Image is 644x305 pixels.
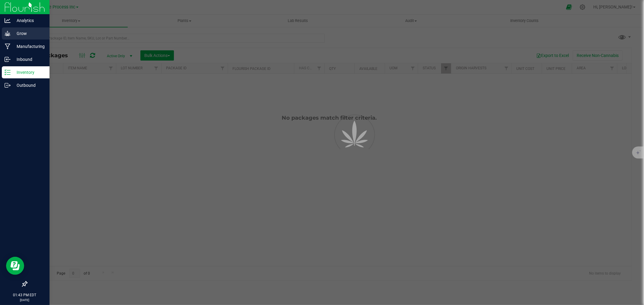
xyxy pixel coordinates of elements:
inline-svg: Inbound [5,56,11,62]
p: Outbound [11,82,47,89]
p: Analytics [11,17,47,24]
inline-svg: Inventory [5,69,11,75]
p: Inbound [11,56,47,63]
p: Manufacturing [11,43,47,50]
inline-svg: Grow [5,30,11,36]
p: [DATE] [3,298,47,302]
inline-svg: Outbound [5,82,11,88]
p: Inventory [11,69,47,76]
p: 01:43 PM EDT [3,292,47,298]
p: Grow [11,30,47,37]
inline-svg: Manufacturing [5,43,11,49]
iframe: Resource center [6,257,24,275]
inline-svg: Analytics [5,17,11,24]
